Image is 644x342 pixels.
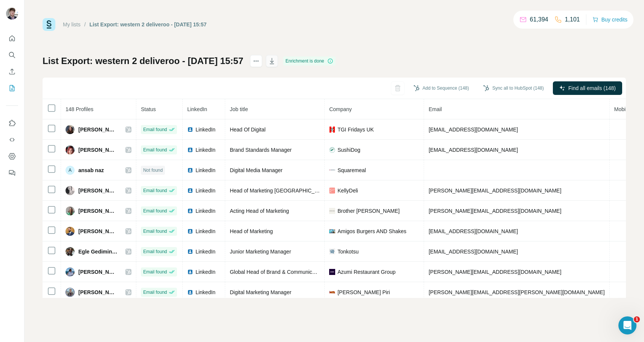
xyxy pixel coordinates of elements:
img: company-logo [329,228,335,234]
button: Use Surfe on LinkedIn [6,116,18,130]
span: 148 Profiles [66,106,93,112]
span: Azumi Restaurant Group [337,268,395,276]
span: Head of Marketing [230,228,273,234]
span: LinkedIn [195,187,215,194]
span: Email found [143,126,167,133]
span: Acting Head of Marketing [230,208,289,214]
span: [PERSON_NAME] [78,146,118,154]
span: Email found [143,248,167,255]
span: [EMAIL_ADDRESS][DOMAIN_NAME] [429,127,518,133]
button: Search [6,48,18,62]
img: company-logo [329,169,335,170]
img: Avatar [66,206,75,215]
img: Avatar [66,227,75,236]
span: LinkedIn [195,268,215,276]
span: Email found [143,208,167,214]
span: Find all emails (148) [568,84,616,92]
iframe: Intercom live chat [618,316,636,334]
span: [EMAIL_ADDRESS][DOMAIN_NAME] [429,147,518,153]
span: 1 [634,316,640,322]
img: LinkedIn logo [187,249,193,255]
span: [PERSON_NAME][EMAIL_ADDRESS][DOMAIN_NAME] [429,269,561,275]
span: [PERSON_NAME][EMAIL_ADDRESS][DOMAIN_NAME] [429,188,561,194]
button: Enrich CSV [6,65,18,78]
span: [PERSON_NAME] [78,289,118,296]
button: Buy credits [592,14,627,25]
img: company-logo [329,249,335,255]
img: Avatar [66,125,75,134]
span: Email found [143,187,167,194]
span: Email found [143,289,167,296]
img: LinkedIn logo [187,188,193,194]
a: My lists [63,21,81,27]
span: LinkedIn [195,207,215,215]
img: LinkedIn logo [187,289,193,295]
span: Email found [143,147,167,153]
span: Brand Standards Manager [230,147,291,153]
span: LinkedIn [195,146,215,154]
span: KellyDeli [337,187,358,194]
button: actions [250,55,262,67]
span: [PERSON_NAME][EMAIL_ADDRESS][DOMAIN_NAME] [429,208,561,214]
img: Avatar [66,247,75,256]
span: Head of Marketing [GEOGRAPHIC_DATA] [230,188,329,194]
img: Avatar [66,267,75,276]
div: List Export: western 2 deliveroo - [DATE] 15:57 [90,21,207,28]
span: Digital Media Manager [230,167,282,173]
span: LinkedIn [195,166,215,174]
img: LinkedIn logo [187,127,193,133]
span: [PERSON_NAME] [78,187,118,194]
button: My lists [6,81,18,95]
span: Head Of Digital [230,127,266,133]
span: LinkedIn [187,106,207,112]
button: Feedback [6,166,18,180]
h1: List Export: western 2 deliveroo - [DATE] 15:57 [43,55,243,67]
img: LinkedIn logo [187,228,193,234]
img: Avatar [66,288,75,297]
li: / [84,21,86,28]
button: Quick start [6,32,18,45]
span: Brother [PERSON_NAME] [337,207,400,215]
span: [PERSON_NAME] [78,207,118,215]
span: [EMAIL_ADDRESS][DOMAIN_NAME] [429,228,518,234]
span: [PERSON_NAME][EMAIL_ADDRESS][PERSON_NAME][DOMAIN_NAME] [429,289,605,295]
span: Mobile [614,106,630,112]
img: company-logo [329,208,335,214]
img: company-logo [329,127,335,133]
img: Surfe Logo [43,18,55,31]
span: SushiDog [337,146,360,154]
span: LinkedIn [195,126,215,133]
span: Digital Marketing Manager [230,289,291,295]
span: ansab naz [78,166,104,174]
span: Squaremeal [337,166,366,174]
div: A [66,166,75,175]
button: Sync all to HubSpot (148) [478,82,549,94]
span: Company [329,106,352,112]
div: Enrichment is done [283,56,336,66]
img: Avatar [6,8,18,20]
span: Email [429,106,442,112]
button: Dashboard [6,150,18,163]
span: [PERSON_NAME] Piri [337,289,390,296]
span: Status [141,106,156,112]
button: Find all emails (148) [553,81,622,95]
p: 1,101 [565,15,580,24]
img: Avatar [66,186,75,195]
img: LinkedIn logo [187,269,193,275]
span: LinkedIn [195,227,215,235]
img: LinkedIn logo [187,147,193,153]
span: Email found [143,228,167,235]
span: Egle Gediminskaite [78,248,118,255]
p: 61,394 [530,15,548,24]
span: LinkedIn [195,248,215,255]
span: Tonkotsu [337,248,359,255]
img: company-logo [329,147,335,153]
button: Add to Sequence (148) [408,82,474,94]
span: Amigos Burgers AND Shakes [337,227,406,235]
img: company-logo [329,188,335,194]
img: company-logo [329,289,335,295]
span: Junior Marketing Manager [230,249,291,255]
img: Avatar [66,145,75,154]
span: Not found [143,167,163,174]
img: LinkedIn logo [187,208,193,214]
